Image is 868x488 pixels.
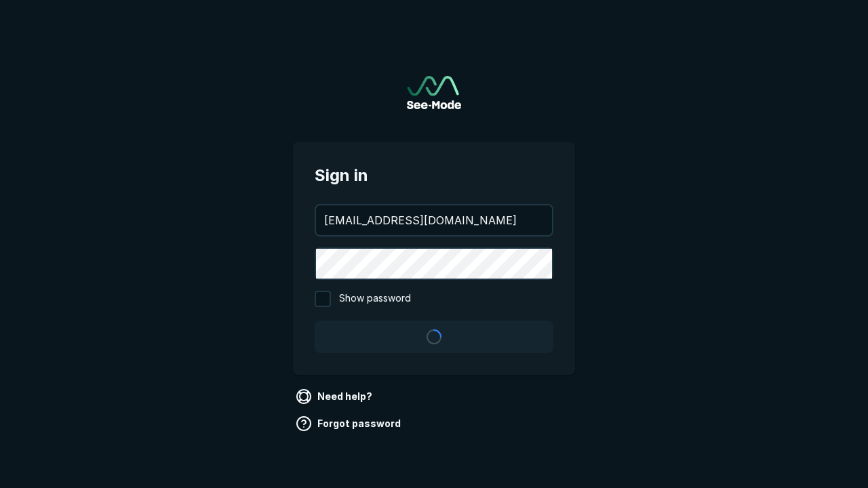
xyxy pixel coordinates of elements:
img: See-Mode Logo [407,76,461,109]
a: Go to sign in [407,76,461,109]
a: Need help? [293,386,378,407]
span: Sign in [315,163,553,188]
a: Forgot password [293,413,406,434]
input: your@email.com [316,205,552,235]
span: Show password [339,291,411,307]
